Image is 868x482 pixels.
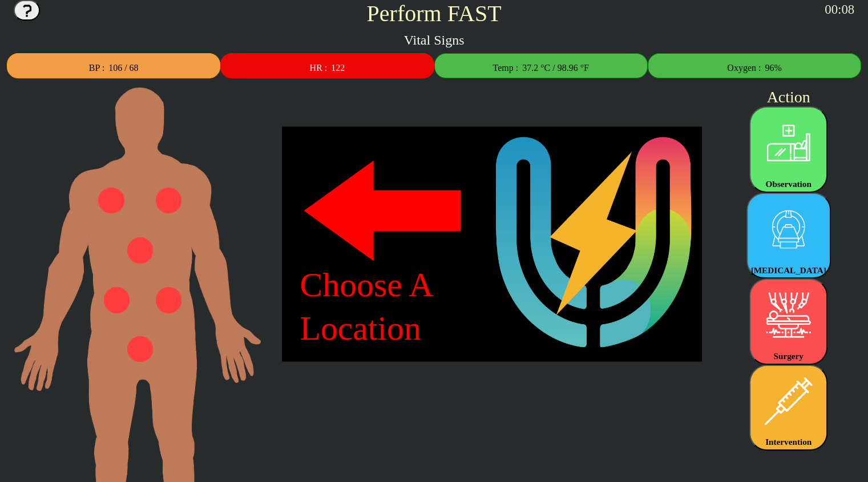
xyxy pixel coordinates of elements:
img: unchecked.png [104,287,130,313]
span: BP : [89,63,104,73]
b: [MEDICAL_DATA] [751,265,826,275]
img: unchecked.png [98,188,124,214]
span: HR : [310,63,328,73]
span: 37.2 °C / 98.96 °F [522,63,589,73]
span: 00 [825,2,838,17]
button: [MEDICAL_DATA] [746,193,831,278]
button: Intervention [749,365,828,451]
b: Intervention [765,437,812,447]
img: help [18,2,35,19]
img: obsButton [754,108,823,178]
img: surgeryButton [754,280,823,350]
span: Temp : [492,63,518,73]
span: 106 / 68 [108,63,138,73]
img: ctButton [754,194,823,264]
img: unchecked.png [127,237,154,264]
img: MUI-Start.svg [282,115,703,376]
img: interveneButton [754,367,823,436]
img: unchecked.png [127,336,154,363]
span: 08 [841,2,854,17]
h3: Action [723,87,854,107]
b: Observation [765,179,811,189]
button: Observation [749,106,828,192]
span: Oxygen : [727,63,761,73]
span: 122 [331,63,345,73]
h4: Vital Signs [7,32,861,49]
span: 96% [765,63,781,73]
img: unchecked.png [156,287,182,313]
button: Surgery [749,278,828,364]
img: unchecked.png [156,188,182,214]
b: Surgery [773,351,803,361]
